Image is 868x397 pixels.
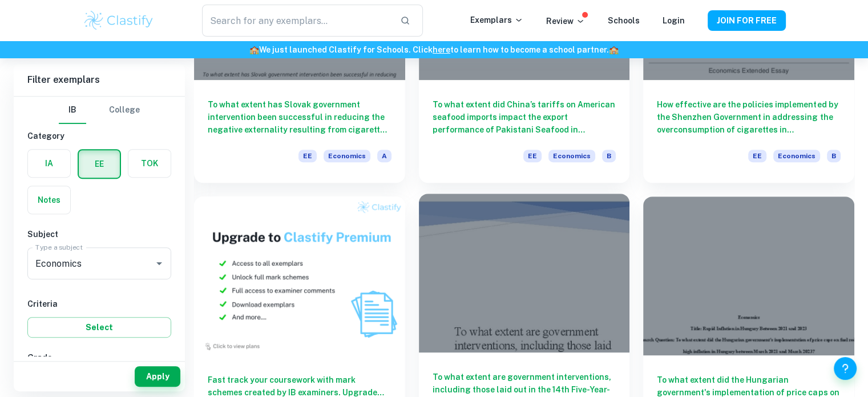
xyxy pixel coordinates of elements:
input: Search for any exemplars... [202,5,390,37]
span: B [602,150,616,162]
span: 🏫 [609,45,619,54]
button: Select [27,317,171,338]
span: A [377,150,391,162]
span: Economics [773,150,820,162]
button: Apply [135,366,180,387]
h6: To what extent has Slovak government intervention been successful in reducing the negative extern... [208,98,391,136]
button: College [109,97,140,124]
span: EE [298,150,317,162]
button: EE [79,150,120,178]
label: Type a subject [35,242,83,252]
img: Clastify logo [83,9,155,32]
span: 🏫 [249,45,259,54]
h6: We just launched Clastify for Schools. Click to learn how to become a school partner. [2,43,866,56]
h6: Criteria [27,298,171,310]
button: Notes [28,186,70,214]
h6: Filter exemplars [14,64,185,96]
div: Filter type choice [59,97,140,124]
p: Review [546,15,585,27]
a: here [433,45,450,54]
span: B [827,150,841,162]
button: JOIN FOR FREE [708,10,786,31]
span: EE [523,150,542,162]
button: Open [151,255,167,271]
h6: How effective are the policies implemented by the Shenzhen Government in addressing the overconsu... [657,98,841,136]
span: Economics [324,150,370,162]
h6: Category [27,130,171,142]
button: Help and Feedback [834,357,857,380]
h6: To what extent did China’s tariffs on American seafood imports impact the export performance of P... [433,98,616,136]
a: Schools [608,16,640,25]
img: Thumbnail [194,197,405,355]
h6: Grade [27,351,171,364]
button: IA [28,150,70,177]
p: Exemplars [470,14,523,26]
span: Economics [548,150,595,162]
h6: Subject [27,228,171,240]
span: EE [748,150,766,162]
a: Login [663,16,685,25]
button: IB [59,97,86,124]
button: TOK [128,150,171,177]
